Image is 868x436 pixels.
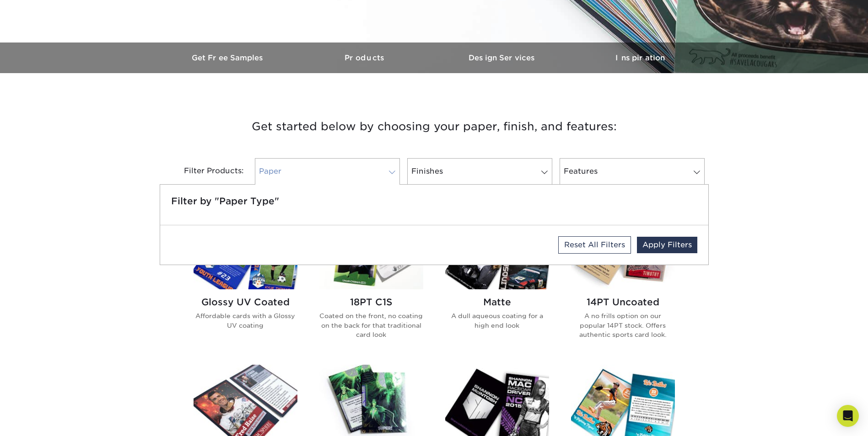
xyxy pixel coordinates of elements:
[194,297,297,308] h2: Glossy UV Coated
[319,311,423,339] p: Coated on the front, no coating on the back for that traditional card look
[407,158,552,185] a: Finishes
[837,405,859,427] div: Open Intercom Messenger
[571,218,675,354] a: 14PT Uncoated Trading Cards 14PT Uncoated A no frills option on our popular 14PT stock. Offers au...
[445,218,549,354] a: Matte Trading Cards Matte A dull aqueous coating for a high end look
[445,297,549,308] h2: Matte
[2,408,78,433] iframe: Google Customer Reviews
[194,311,297,330] p: Affordable cards with a Glossy UV coating
[171,196,697,207] h5: Filter by "Paper Type"
[434,43,571,73] a: Design Services
[571,43,709,73] a: Inspiration
[434,53,571,62] h3: Design Services
[560,158,705,185] a: Features
[160,158,251,185] div: Filter Products:
[571,297,675,308] h2: 14PT Uncoated
[167,106,702,147] h3: Get started below by choosing your paper, finish, and features:
[297,43,434,73] a: Products
[558,236,631,254] a: Reset All Filters
[319,297,423,308] h2: 18PT C1S
[319,218,423,354] a: 18PT C1S Trading Cards 18PT C1S Coated on the front, no coating on the back for that traditional ...
[255,158,400,185] a: Paper
[571,53,709,62] h3: Inspiration
[445,311,549,330] p: A dull aqueous coating for a high end look
[160,43,297,73] a: Get Free Samples
[160,53,297,62] h3: Get Free Samples
[194,218,297,354] a: Glossy UV Coated Trading Cards Glossy UV Coated Affordable cards with a Glossy UV coating
[297,53,434,62] h3: Products
[571,311,675,339] p: A no frills option on our popular 14PT stock. Offers authentic sports card look.
[637,237,697,253] a: Apply Filters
